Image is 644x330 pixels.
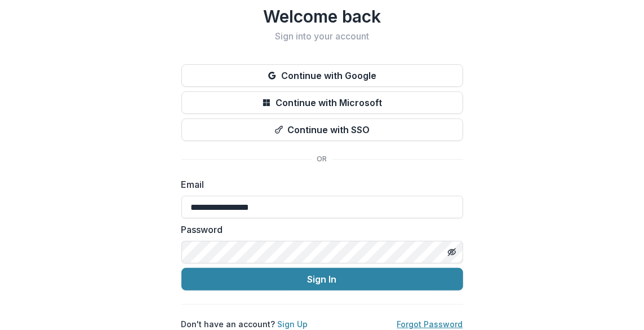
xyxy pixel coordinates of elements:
[181,64,463,87] button: Continue with Google
[181,223,456,236] label: Password
[181,178,456,191] label: Email
[181,31,463,42] h2: Sign into your account
[278,319,308,329] a: Sign Up
[181,268,463,291] button: Sign In
[181,318,308,330] p: Don't have an account?
[443,243,461,261] button: Toggle password visibility
[181,6,463,27] h1: Welcome back
[397,319,463,329] a: Forgot Password
[181,91,463,114] button: Continue with Microsoft
[181,118,463,141] button: Continue with SSO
